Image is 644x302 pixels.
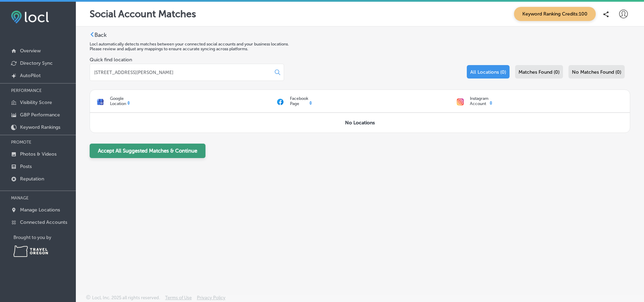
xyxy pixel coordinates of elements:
[519,69,560,75] span: Matches Found (0)
[470,96,489,106] p: Instagram Account
[20,219,67,225] p: Connected Accounts
[572,69,621,75] span: No Matches Found (0)
[90,46,630,51] p: Please review and adjust any mappings to ensure accurate syncing across platforms.
[20,112,60,118] p: GBP Performance
[90,8,196,20] p: Social Account Matches
[20,151,57,157] p: Photos & Videos
[13,246,48,257] img: Travel Oregon
[514,7,596,21] span: Keyword Ranking Credits: 100
[290,96,308,106] p: Facebook Page
[110,96,126,106] p: Google Location
[20,48,41,54] p: Overview
[92,295,160,300] p: Locl, Inc. 2025 all rights reserved.
[13,235,76,240] p: Brought to you by
[94,32,107,38] label: Back
[20,60,53,66] p: Directory Sync
[20,176,44,182] p: Reputation
[20,207,60,213] p: Manage Locations
[90,57,284,63] label: Quick find location
[20,100,52,105] p: Visibility Score
[11,11,49,23] img: fda3e92497d09a02dc62c9cd864e3231.png
[470,69,506,75] span: All Locations (0)
[93,69,262,75] input: Search locations...
[20,73,41,79] p: AutoPilot
[90,144,205,158] button: Accept All Suggested Matches & Continue
[90,42,630,46] p: Locl automatically detects matches between your connected social accounts and your business locat...
[20,124,60,130] p: Keyword Rankings
[20,164,32,169] p: Posts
